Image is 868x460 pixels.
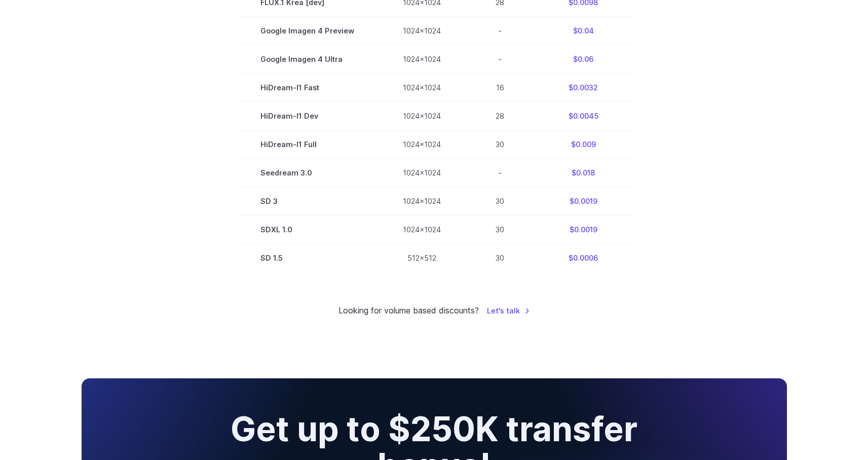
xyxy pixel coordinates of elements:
td: 1024x1024 [379,158,465,187]
td: 30 [465,187,535,215]
td: 1024x1024 [379,73,465,101]
td: $0.0019 [535,187,632,215]
td: 30 [465,130,535,158]
td: $0.0045 [535,101,632,130]
td: $0.0032 [535,73,632,101]
td: $0.04 [535,16,632,45]
td: 1024x1024 [379,45,465,73]
td: 1024x1024 [379,187,465,215]
td: $0.018 [535,158,632,187]
td: SD 3 [236,187,379,215]
td: Google Imagen 4 Ultra [236,45,379,73]
td: $0.009 [535,130,632,158]
td: 30 [465,244,535,272]
td: Google Imagen 4 Preview [236,16,379,45]
td: - [465,158,535,187]
td: HiDream-I1 Full [236,130,379,158]
a: Let's talk [487,305,530,316]
td: - [465,16,535,45]
td: SDXL 1.0 [236,216,379,244]
td: 16 [465,73,535,101]
td: $0.06 [535,45,632,73]
td: 1024x1024 [379,101,465,130]
td: HiDream-I1 Fast [236,73,379,101]
td: 1024x1024 [379,16,465,45]
td: $0.0019 [535,216,632,244]
td: HiDream-I1 Dev [236,101,379,130]
td: SD 1.5 [236,244,379,272]
td: $0.0006 [535,244,632,272]
td: 28 [465,101,535,130]
small: Looking for volume based discounts? [338,304,479,317]
td: - [465,45,535,73]
td: 512x512 [379,244,465,272]
td: 1024x1024 [379,216,465,244]
td: 30 [465,216,535,244]
td: 1024x1024 [379,130,465,158]
td: Seedream 3.0 [236,158,379,187]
